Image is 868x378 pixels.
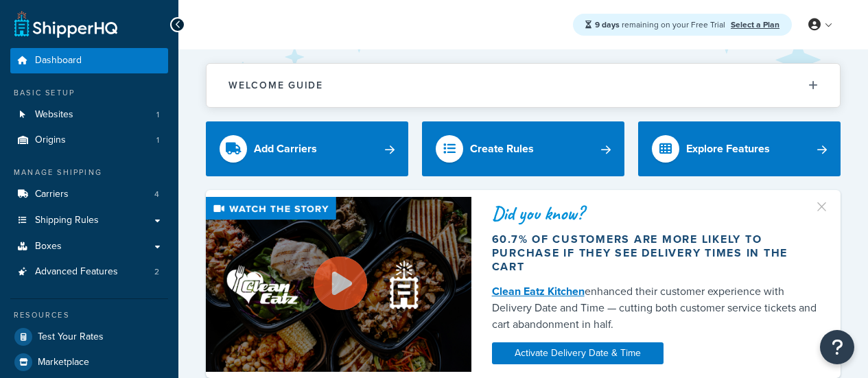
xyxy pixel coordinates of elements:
li: Websites [10,102,168,128]
div: enhanced their customer experience with Delivery Date and Time — cutting both customer service ti... [492,283,820,333]
span: Origins [35,134,66,146]
span: 2 [154,266,159,278]
button: Open Resource Center [820,330,854,364]
a: Create Rules [422,121,624,176]
span: Boxes [35,241,62,252]
a: Marketplace [10,350,168,375]
div: Create Rules [470,139,534,158]
span: Carriers [35,189,69,200]
span: 4 [154,189,159,200]
img: Video thumbnail [206,197,471,372]
span: 1 [156,109,159,121]
span: Shipping Rules [35,215,99,226]
li: Origins [10,128,168,153]
strong: 9 days [595,19,620,31]
span: 1 [156,134,159,146]
span: Advanced Features [35,266,118,278]
a: Clean Eatz Kitchen [492,283,585,299]
a: Activate Delivery Date & Time [492,342,664,364]
li: Carriers [10,182,168,207]
span: Marketplace [38,357,89,368]
div: Resources [10,309,168,321]
div: Did you know? [492,204,820,223]
a: Advanced Features2 [10,259,168,285]
span: remaining on your Free Trial [595,19,727,31]
span: Test Your Rates [38,331,104,343]
span: Dashboard [35,55,82,67]
li: Advanced Features [10,259,168,285]
button: Welcome Guide [207,64,840,107]
a: Explore Features [638,121,841,176]
a: Shipping Rules [10,208,168,233]
a: Select a Plan [731,19,779,31]
a: Websites1 [10,102,168,128]
div: Add Carriers [254,139,317,158]
a: Test Your Rates [10,324,168,349]
a: Dashboard [10,48,168,73]
a: Add Carriers [206,121,408,176]
a: Carriers4 [10,182,168,207]
h2: Welcome Guide [228,80,323,91]
div: Manage Shipping [10,167,168,178]
div: Basic Setup [10,87,168,99]
a: Boxes [10,234,168,259]
span: Websites [35,109,73,121]
div: Explore Features [686,139,770,158]
div: 60.7% of customers are more likely to purchase if they see delivery times in the cart [492,233,820,274]
a: Origins1 [10,128,168,153]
